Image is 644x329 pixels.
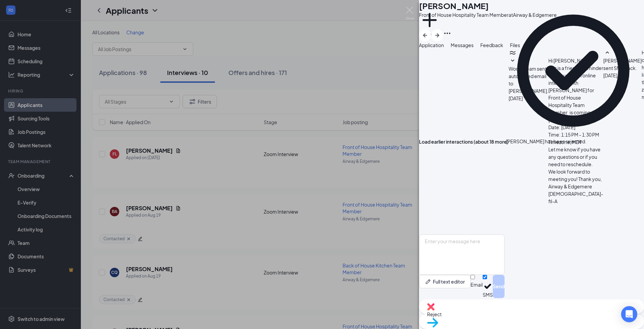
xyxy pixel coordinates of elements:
[483,281,493,291] svg: Checkmark
[419,138,509,145] button: Load earlier interactions (about 18 more)
[425,278,431,285] svg: Pen
[506,138,586,145] div: [PERSON_NAME] has been rejected.
[548,183,603,205] p: Airway & Edgemere [DEMOGRAPHIC_DATA]-fil-A
[419,42,444,48] span: Application
[451,42,474,48] span: Messages
[419,11,557,18] div: Front of House Hospitality Team Member at Airway & Edgemere
[548,168,603,183] p: We look forward to meeting you! Thank you,
[427,310,636,318] span: Reject
[480,42,503,48] span: Feedback
[419,9,440,31] svg: Plus
[431,29,443,41] button: ArrowRight
[506,3,641,138] svg: CheckmarkCircle
[421,31,429,39] svg: ArrowLeftNew
[443,29,451,37] svg: Ellipses
[493,275,505,298] button: Send
[471,275,475,279] input: Email
[483,275,487,279] input: SMS
[471,281,483,288] div: Email
[548,146,603,168] p: Let me know if you have any questions or if you need to reschedule.
[621,306,637,322] div: Open Intercom Messenger
[483,291,493,298] div: SMS
[433,31,441,39] svg: ArrowRight
[419,275,471,288] button: Full text editorPen
[419,9,440,38] button: PlusAdd a tag
[419,29,431,41] button: ArrowLeftNew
